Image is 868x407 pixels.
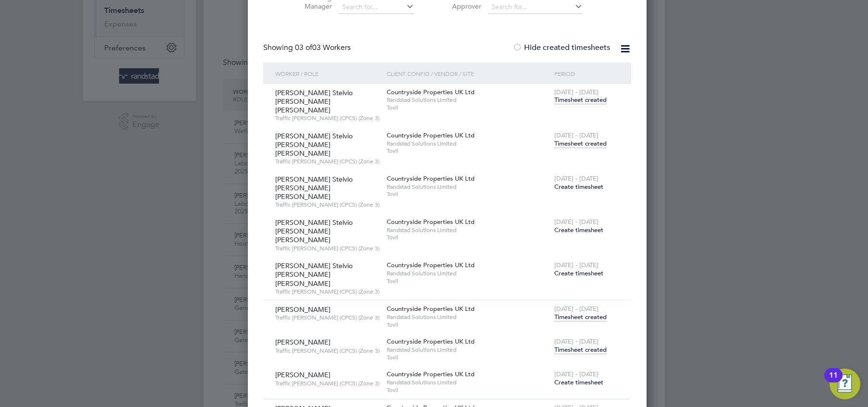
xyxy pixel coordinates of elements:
span: [PERSON_NAME] Stelvio [PERSON_NAME] [PERSON_NAME] [275,218,353,244]
span: Create timesheet [554,226,603,234]
span: Create timesheet [554,183,603,191]
span: Tovil [387,147,549,155]
span: [PERSON_NAME] Stelvio [PERSON_NAME] [PERSON_NAME] [275,88,353,114]
span: Randstad Solutions Limited [387,226,549,234]
span: Countryside Properties UK Ltd [387,370,475,378]
input: Search for... [339,0,414,14]
span: [DATE] - [DATE] [554,305,599,313]
span: Randstad Solutions Limited [387,140,549,148]
span: Timesheet created [554,139,607,148]
span: Tovil [387,321,549,329]
input: Search for... [488,0,583,14]
span: [PERSON_NAME] [275,305,330,314]
span: [PERSON_NAME] Stelvio [PERSON_NAME] [PERSON_NAME] [275,132,353,158]
span: Tovil [387,104,549,111]
button: Open Resource Center, 11 new notifications [830,369,860,399]
span: [DATE] - [DATE] [554,88,599,96]
span: Countryside Properties UK Ltd [387,174,475,183]
span: [PERSON_NAME] [275,370,330,379]
span: [PERSON_NAME] Stelvio [PERSON_NAME] [PERSON_NAME] [275,261,353,287]
span: Traffic [PERSON_NAME] (CPCS) (Zone 3) [275,114,379,122]
span: Tovil [387,234,549,241]
span: Create timesheet [554,269,603,277]
span: Tovil [387,386,549,394]
span: Countryside Properties UK Ltd [387,261,475,269]
span: Timesheet created [554,313,607,321]
span: Randstad Solutions Limited [387,270,549,277]
span: Tovil [387,190,549,198]
div: Showing [263,43,353,53]
span: Traffic [PERSON_NAME] (CPCS) (Zone 3) [275,314,379,321]
div: Client Config / Vendor / Site [384,62,551,85]
span: [DATE] - [DATE] [554,174,599,183]
span: Countryside Properties UK Ltd [387,218,475,226]
span: [DATE] - [DATE] [554,131,599,139]
span: Randstad Solutions Limited [387,379,549,386]
span: Traffic [PERSON_NAME] (CPCS) (Zone 3) [275,245,379,252]
span: Randstad Solutions Limited [387,313,549,321]
span: [DATE] - [DATE] [554,370,599,378]
span: Countryside Properties UK Ltd [387,337,475,345]
span: [DATE] - [DATE] [554,337,599,345]
span: Countryside Properties UK Ltd [387,131,475,139]
label: Hide created timesheets [513,43,610,52]
span: [PERSON_NAME] Stelvio [PERSON_NAME] [PERSON_NAME] [275,175,353,201]
span: Create timesheet [554,378,603,386]
span: Tovil [387,354,549,361]
span: Countryside Properties UK Ltd [387,88,475,96]
div: 11 [829,375,838,388]
span: [DATE] - [DATE] [554,218,599,226]
span: Countryside Properties UK Ltd [387,305,475,313]
span: Randstad Solutions Limited [387,346,549,354]
div: Worker / Role [273,62,384,85]
span: [DATE] - [DATE] [554,261,599,269]
span: [PERSON_NAME] [275,338,330,346]
span: Traffic [PERSON_NAME] (CPCS) (Zone 3) [275,347,379,355]
span: Randstad Solutions Limited [387,96,549,104]
span: Traffic [PERSON_NAME] (CPCS) (Zone 3) [275,380,379,387]
span: Traffic [PERSON_NAME] (CPCS) (Zone 3) [275,158,379,165]
span: Traffic [PERSON_NAME] (CPCS) (Zone 3) [275,288,379,296]
span: 03 Workers [295,43,351,52]
span: 03 of [295,43,312,52]
span: Randstad Solutions Limited [387,183,549,191]
span: Timesheet created [554,345,607,354]
span: Timesheet created [554,96,607,104]
div: Period [552,62,622,85]
span: Tovil [387,277,549,285]
span: Traffic [PERSON_NAME] (CPCS) (Zone 3) [275,201,379,209]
